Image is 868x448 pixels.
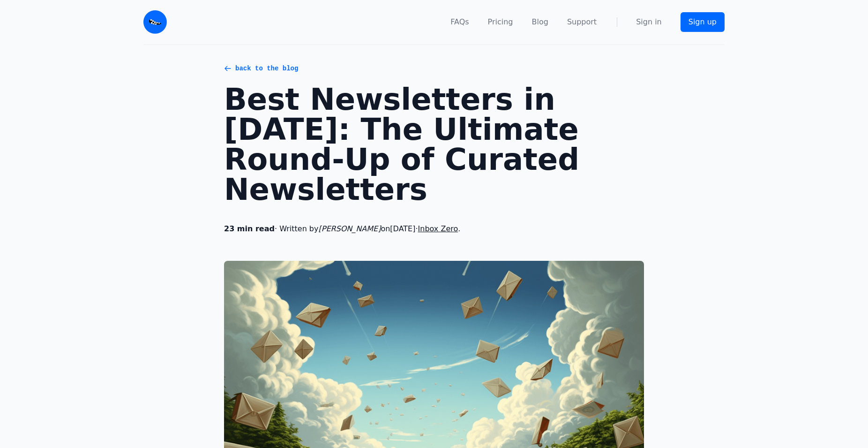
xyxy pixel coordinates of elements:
b: 23 min read [224,224,275,233]
img: Email Monster [143,10,167,34]
a: Inbox Zero [418,224,458,233]
a: Blog [532,16,548,28]
a: FAQs [450,16,469,28]
a: Sign in [636,16,662,28]
span: · Written by on · . [224,223,644,235]
time: [DATE] [390,224,415,233]
a: Sign up [681,12,725,32]
a: Pricing [488,16,513,28]
span: Best Newsletters in [DATE]: The Ultimate Round-Up of Curated Newsletters [224,84,644,205]
a: back to the blog [224,64,644,73]
a: Support [567,16,597,28]
i: [PERSON_NAME] [319,224,381,233]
